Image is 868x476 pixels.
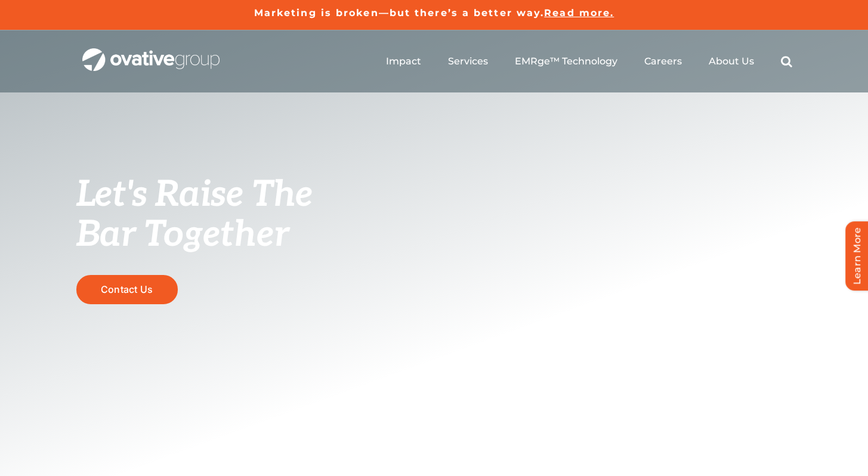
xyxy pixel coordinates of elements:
[544,7,614,18] a: Read more.
[709,55,754,67] a: About Us
[644,55,682,67] a: Careers
[101,283,153,295] span: Contact Us
[386,42,792,81] nav: Menu
[82,47,220,58] a: OG_Full_horizontal_WHT
[386,55,421,67] a: Impact
[76,174,313,217] span: Let's Raise The
[515,55,617,67] a: EMRge™ Technology
[76,275,178,304] a: Contact Us
[448,55,488,67] a: Services
[781,55,792,67] a: Search
[76,214,289,256] span: Bar Together
[254,7,545,18] a: Marketing is broken—but there’s a better way.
